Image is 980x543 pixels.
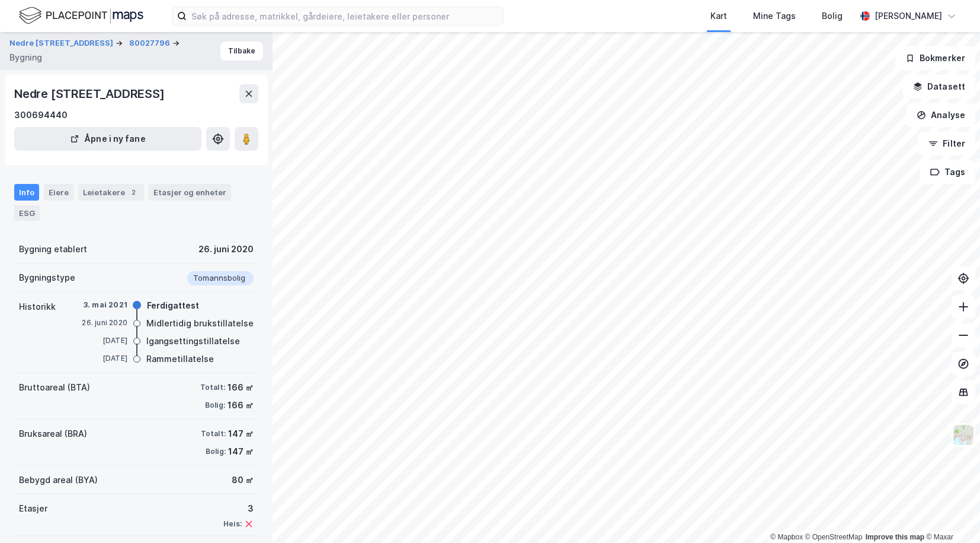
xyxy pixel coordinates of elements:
[19,271,75,285] div: Bygningstype
[228,427,254,441] div: 147 ㎡
[866,533,924,541] a: Improve this map
[9,50,42,65] div: Bygning
[80,335,127,346] div: [DATE]
[19,473,98,487] div: Bebygd areal (BYA)
[223,519,242,529] div: Heis:
[146,334,240,348] div: Igangsettingstillatelse
[952,424,975,446] img: Z
[19,300,56,314] div: Historikk
[80,317,127,328] div: 26. juni 2020
[232,473,254,487] div: 80 ㎡
[228,398,254,412] div: 166 ㎡
[9,37,116,49] button: Nedre [STREET_ADDRESS]
[205,401,225,410] div: Bolig:
[770,533,803,541] a: Mapbox
[822,9,843,23] div: Bolig
[895,46,975,70] button: Bokmerker
[907,103,975,127] button: Analyse
[19,501,47,516] div: Etasjer
[14,84,167,103] div: Nedre [STREET_ADDRESS]
[710,9,727,23] div: Kart
[146,316,254,331] div: Midlertidig brukstillatelse
[198,242,254,256] div: 26. juni 2020
[753,9,796,23] div: Mine Tags
[220,42,263,61] button: Tilbake
[201,429,226,439] div: Totalt:
[19,5,143,26] img: logo.f888ab2527a4732fd821a326f86c7f29.svg
[19,242,87,256] div: Bygning etablert
[147,299,199,313] div: Ferdigattest
[223,501,254,516] div: 3
[19,380,90,395] div: Bruttoareal (BTA)
[200,383,225,392] div: Totalt:
[14,205,40,221] div: ESG
[187,7,503,25] input: Søk på adresse, matrikkel, gårdeiere, leietakere eller personer
[206,447,226,456] div: Bolig:
[14,127,201,151] button: Åpne i ny fane
[805,533,863,541] a: OpenStreetMap
[903,75,975,99] button: Datasett
[80,353,127,364] div: [DATE]
[228,444,254,459] div: 147 ㎡
[78,184,144,201] div: Leietakere
[127,186,139,198] div: 2
[80,300,127,310] div: 3. mai 2021
[146,352,214,366] div: Rammetillatelse
[14,108,68,122] div: 300694440
[44,184,73,201] div: Eiere
[129,37,172,49] button: 80027796
[921,486,980,543] iframe: Chat Widget
[19,427,87,441] div: Bruksareal (BRA)
[918,132,975,155] button: Filter
[14,184,39,201] div: Info
[920,160,975,184] button: Tags
[153,187,226,198] div: Etasjer og enheter
[228,380,254,395] div: 166 ㎡
[875,9,942,23] div: [PERSON_NAME]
